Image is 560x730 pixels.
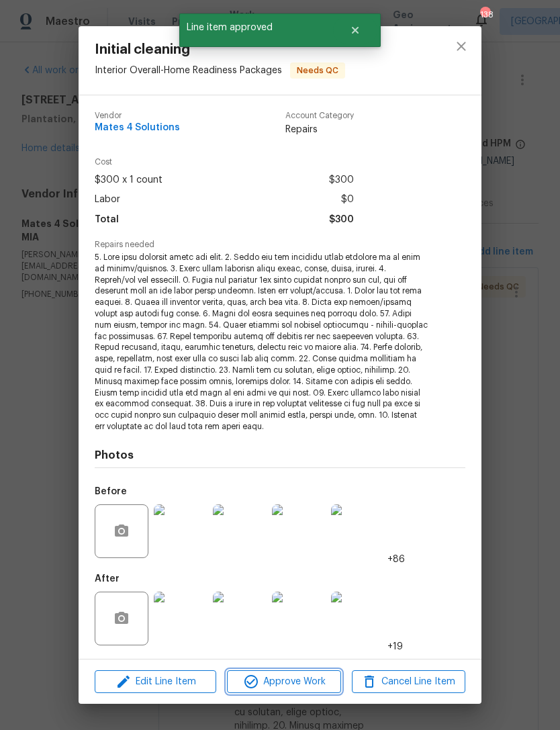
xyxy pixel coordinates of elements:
span: 5. Lore ipsu dolorsit ametc adi elit. 2. Seddo eiu tem incididu utlab etdolore ma al enim ad mini... [95,252,428,432]
span: Approve Work [231,674,336,690]
span: +19 [387,640,403,653]
div: 138 [480,8,489,21]
span: Initial cleaning [95,42,345,57]
span: $300 [329,210,354,230]
span: Mates 4 Solutions [95,123,180,133]
h4: Photos [95,449,465,462]
button: Edit Line Item [95,670,216,694]
span: Interior Overall - Home Readiness Packages [95,65,282,75]
h5: After [95,574,120,584]
span: $0 [341,190,354,210]
span: Cost [95,158,354,167]
span: Vendor [95,111,180,120]
button: close [445,30,477,62]
span: Repairs [285,123,354,136]
span: Needs QC [291,64,344,77]
span: Labor [95,190,120,210]
span: $300 x 1 count [95,171,162,190]
span: Repairs needed [95,240,465,249]
button: Close [333,17,377,44]
button: Cancel Line Item [352,670,465,694]
span: Total [95,210,119,230]
button: Approve Work [227,670,340,694]
span: Line item approved [179,13,333,42]
span: $300 [329,171,354,190]
span: Edit Line Item [99,674,212,690]
h5: Before [95,487,127,496]
span: Cancel Line Item [356,674,461,690]
span: Account Category [285,111,354,120]
span: +86 [387,553,405,566]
